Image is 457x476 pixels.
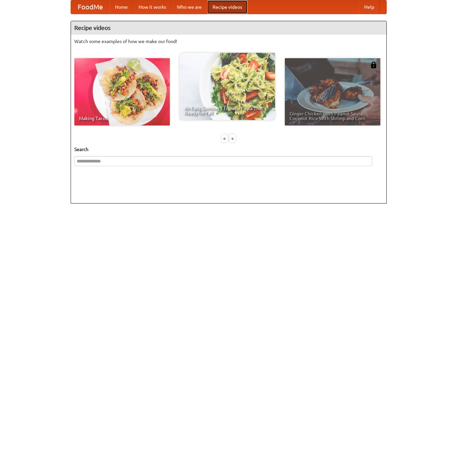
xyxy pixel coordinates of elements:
a: Making Tacos [74,58,170,125]
span: Making Tacos [79,116,165,121]
a: An Easy, Summery Tomato Pasta That's Ready for Fall [180,53,275,120]
h5: Search [74,146,383,153]
div: « [222,134,228,143]
p: Watch some examples of how we make our food! [74,38,383,45]
img: 483408.png [370,62,377,68]
a: How it works [133,0,172,14]
a: Home [110,0,133,14]
div: » [229,134,235,143]
a: Who we are [172,0,207,14]
a: Recipe videos [207,0,247,14]
a: Help [359,0,380,14]
h4: Recipe videos [71,21,386,35]
a: FoodMe [71,0,110,14]
span: An Easy, Summery Tomato Pasta That's Ready for Fall [184,106,270,115]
